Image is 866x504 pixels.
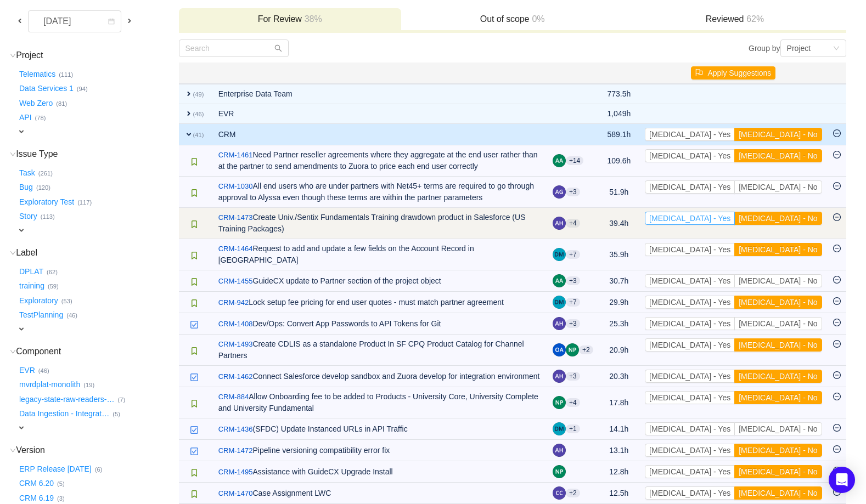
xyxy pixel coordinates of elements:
i: icon: minus-circle [833,182,841,190]
img: 10615 [190,399,199,408]
small: (261) [38,170,53,177]
span: expand [184,89,193,98]
button: [MEDICAL_DATA] - No [734,391,822,404]
span: expand [184,109,193,118]
img: 10618 [190,320,199,329]
i: icon: minus-circle [833,213,841,221]
a: CRM-1462 [218,371,253,382]
td: Case Assignment LWC [213,483,547,504]
button: [MEDICAL_DATA] - Yes [645,391,735,404]
img: AH [553,317,566,330]
img: 10618 [190,373,199,382]
small: (94) [77,86,88,92]
td: 12.8h [599,461,640,483]
i: icon: minus-circle [833,129,841,137]
a: CRM-1455 [218,276,253,287]
aui-badge: +14 [566,156,583,165]
a: CRM-942 [218,297,249,308]
aui-badge: +3 [566,188,580,196]
small: (5) [113,411,120,417]
aui-badge: +4 [566,219,580,228]
button: [MEDICAL_DATA] - No [734,128,822,141]
i: icon: minus-circle [833,151,841,158]
td: 14.1h [599,418,640,440]
small: (3) [57,495,65,502]
button: [MEDICAL_DATA] - No [734,465,822,478]
button: Story [17,208,41,225]
button: [MEDICAL_DATA] - No [734,296,822,309]
span: expand [17,127,26,136]
img: 10615 [190,157,199,166]
h3: For Review [184,14,396,25]
button: [MEDICAL_DATA] - Yes [645,243,735,256]
button: API [17,109,35,127]
a: CRM-1461 [218,150,253,161]
div: Open Intercom Messenger [829,467,855,493]
button: [MEDICAL_DATA] - No [734,444,822,457]
a: CRM-1495 [218,467,253,478]
button: [MEDICAL_DATA] - No [734,243,822,256]
td: EVR [213,104,547,124]
img: AG [553,185,566,199]
i: icon: down [10,250,16,256]
button: Task [17,164,38,182]
aui-badge: +4 [566,398,580,407]
td: Connect Salesforce develop sandbox and Zuora develop for integration environment [213,366,547,387]
button: [MEDICAL_DATA] - No [734,338,822,352]
img: NP [566,343,579,356]
button: [MEDICAL_DATA] - Yes [645,317,735,330]
img: 10615 [190,299,199,308]
button: Web Zero [17,94,56,112]
img: 10618 [190,426,199,434]
a: CRM-884 [218,392,249,403]
td: Dev/Ops: Convert App Passwords to API Tokens for Git [213,313,547,335]
td: Request to add and update a few fields on the Account Record in [GEOGRAPHIC_DATA] [213,239,547,270]
i: icon: down [10,448,16,454]
span: expand [184,130,193,139]
button: [MEDICAL_DATA] - No [734,370,822,383]
td: 35.9h [599,239,640,270]
a: CRM-1436 [218,424,253,435]
td: 109.6h [599,145,640,177]
aui-badge: +2 [566,489,580,497]
img: 10615 [190,490,199,499]
button: [MEDICAL_DATA] - Yes [645,444,735,457]
h3: Reviewed [629,14,840,25]
button: [MEDICAL_DATA] - No [734,180,822,194]
td: 39.4h [599,208,640,239]
i: icon: minus-circle [833,319,841,326]
button: [MEDICAL_DATA] - Yes [645,338,735,352]
aui-badge: +1 [566,424,580,433]
img: DM [553,422,566,435]
a: CRM-1470 [218,488,253,499]
td: 13.1h [599,440,640,461]
td: Assistance with GuideCX Upgrade Install [213,461,547,483]
button: [MEDICAL_DATA] - Yes [645,180,735,194]
small: (120) [36,184,50,191]
i: icon: down [10,151,16,157]
td: 20.3h [599,366,640,387]
button: [MEDICAL_DATA] - Yes [645,212,735,225]
td: 589.1h [599,124,640,145]
td: 30.7h [599,270,640,292]
img: 10615 [190,189,199,197]
a: CRM-1464 [218,243,253,254]
h3: Component [17,346,178,357]
i: icon: minus-circle [833,445,841,453]
aui-badge: +3 [566,276,580,285]
i: icon: minus-circle [833,245,841,252]
small: (81) [56,100,67,107]
button: Exploratory Test [17,193,77,211]
td: 29.9h [599,292,640,313]
small: (46) [193,111,204,117]
img: NP [553,396,566,409]
h3: Project [17,50,178,61]
small: (113) [41,213,55,220]
img: NP [553,465,566,478]
button: [MEDICAL_DATA] - Yes [645,274,735,287]
td: Create Univ./Sentix Fundamentals Training drawdown product in Salesforce (US Training Packages) [213,208,547,239]
i: icon: minus-circle [833,340,841,348]
small: (59) [48,283,59,290]
img: AA [553,274,566,287]
small: (6) [95,466,103,473]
